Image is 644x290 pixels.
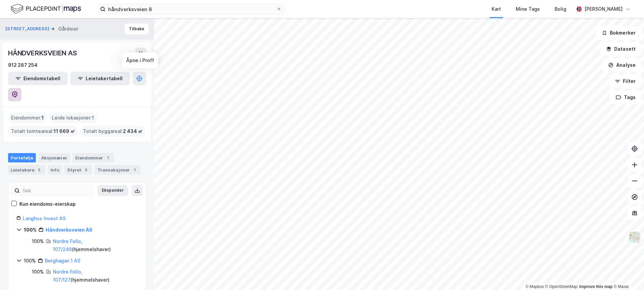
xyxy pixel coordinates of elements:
[19,200,76,208] div: Kun eiendoms-eierskap
[36,166,43,173] div: 5
[584,5,623,13] div: [PERSON_NAME]
[492,5,501,13] div: Kart
[80,126,145,137] div: Totalt byggareal :
[545,284,578,289] a: OpenStreetMap
[596,26,641,40] button: Bokmerker
[32,237,44,245] div: 100%
[600,42,641,56] button: Datasett
[58,25,78,33] div: Gårdeier
[11,3,81,15] img: logo.f888ab2527a4732fd821a326f86c7f29.svg
[70,72,130,85] button: Leietakertabell
[24,257,36,265] div: 100%
[48,165,62,175] div: Info
[611,258,644,290] iframe: Chat Widget
[8,112,47,123] div: Eiendommer :
[23,215,66,221] a: Langhus Invest AS
[8,72,68,85] button: Eiendomstabell
[54,127,75,135] span: 11 669 ㎡
[525,284,544,289] a: Mapbox
[45,258,80,263] a: Berghagan 1 AS
[42,114,44,122] span: 1
[53,268,138,284] div: ( hjemmelshaver )
[53,269,82,283] a: Nordre Follo, 107/127
[92,114,94,122] span: 1
[95,165,141,175] div: Transaksjoner
[46,227,92,233] a: Håndverksveien AS
[602,58,641,72] button: Analyse
[8,126,78,137] div: Totalt tomteareal :
[8,165,45,175] div: Leietakere
[8,48,78,58] div: HÅNDVERKSVEIEN AS
[20,186,93,196] input: Søk
[73,153,114,162] div: Eiendommer
[5,26,51,32] button: [STREET_ADDRESS]
[609,75,641,88] button: Filter
[628,231,641,244] img: Z
[32,268,44,276] div: 100%
[8,153,36,162] div: Portefølje
[123,127,143,135] span: 2 434 ㎡
[83,166,89,173] div: 5
[516,5,540,13] div: Mine Tags
[53,238,82,252] a: Nordre Follo, 107/246
[105,4,276,14] input: Søk på adresse, matrikkel, gårdeiere, leietakere eller personer
[53,237,138,253] div: ( hjemmelshaver )
[65,165,92,175] div: Styret
[39,153,70,162] div: Aksjonærer
[131,166,138,173] div: 1
[104,154,111,161] div: 1
[610,91,641,104] button: Tags
[579,284,613,289] a: Improve this map
[49,112,97,123] div: Leide lokasjoner :
[24,226,37,234] div: 100%
[97,185,128,196] button: Ekspander
[8,61,38,69] div: 912 287 254
[555,5,566,13] div: Bolig
[125,23,149,34] button: Tilbake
